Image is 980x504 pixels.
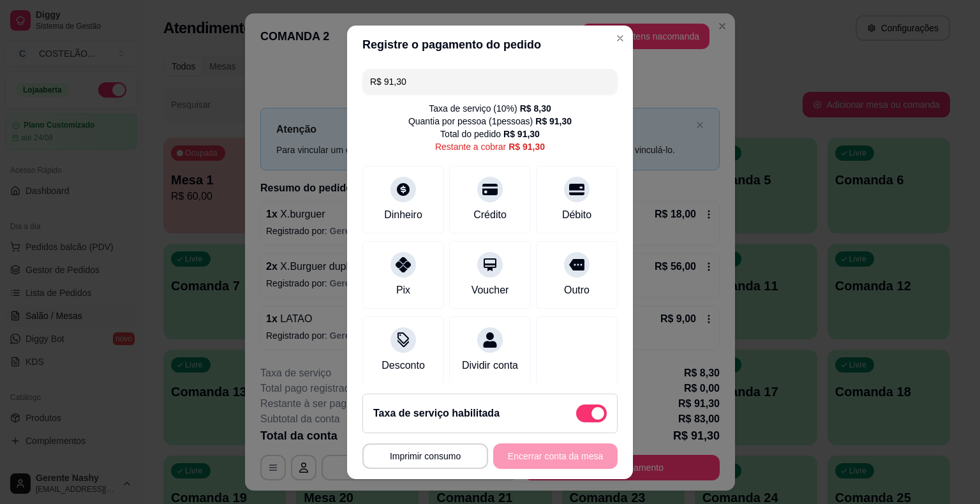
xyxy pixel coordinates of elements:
input: Ex.: hambúrguer de cordeiro [370,69,610,94]
div: Crédito [473,207,507,223]
div: Desconto [382,358,425,373]
div: R$ 91,30 [535,115,572,128]
header: Registre o pagamento do pedido [347,26,633,64]
div: Voucher [471,283,509,298]
div: R$ 8,30 [520,102,551,115]
button: Imprimir consumo [362,443,488,469]
button: Close [610,28,630,48]
div: Dividir conta [462,358,518,373]
h2: Taxa de serviço habilitada [373,406,500,421]
div: Total do pedido [440,128,540,140]
div: R$ 91,30 [503,128,540,140]
div: Quantia por pessoa ( 1 pessoas) [408,115,572,128]
div: Restante a cobrar [435,140,545,153]
div: Outro [564,283,590,298]
div: R$ 91,30 [509,140,545,153]
div: Débito [562,207,591,223]
div: Dinheiro [384,207,422,223]
div: Taxa de serviço ( 10 %) [429,102,551,115]
div: Pix [396,283,410,298]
